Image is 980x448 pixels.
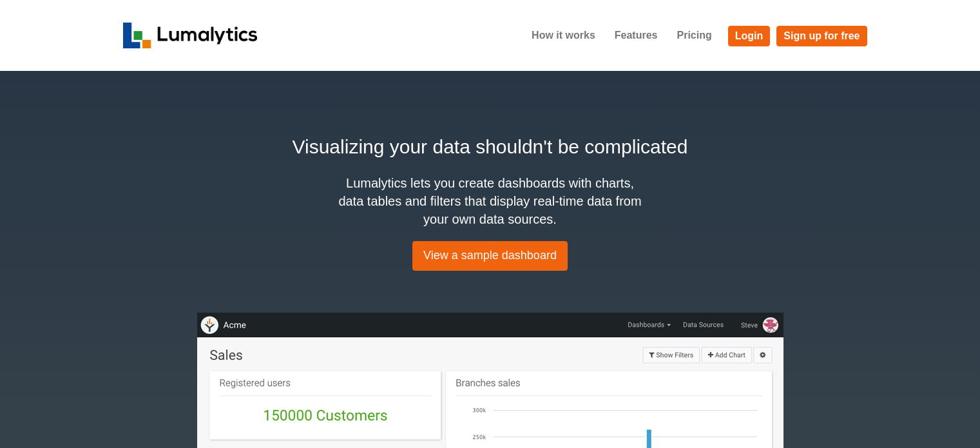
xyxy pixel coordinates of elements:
h2: Visualizing your data shouldn't be complicated [123,132,858,161]
a: Login [728,26,771,46]
a: Pricing [667,19,721,52]
a: How it works [522,19,605,52]
a: Features [605,19,668,52]
a: Sign up for free [776,26,867,46]
h4: Lumalytics lets you create dashboards with charts, data tables and filters that display real-time... [336,174,645,228]
img: logo_v2-f34f87db3d4d9f5311d6c47995059ad6168825a3e1eb260e01c8041e89355404.png [123,23,258,48]
a: View a sample dashboard [412,241,568,271]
